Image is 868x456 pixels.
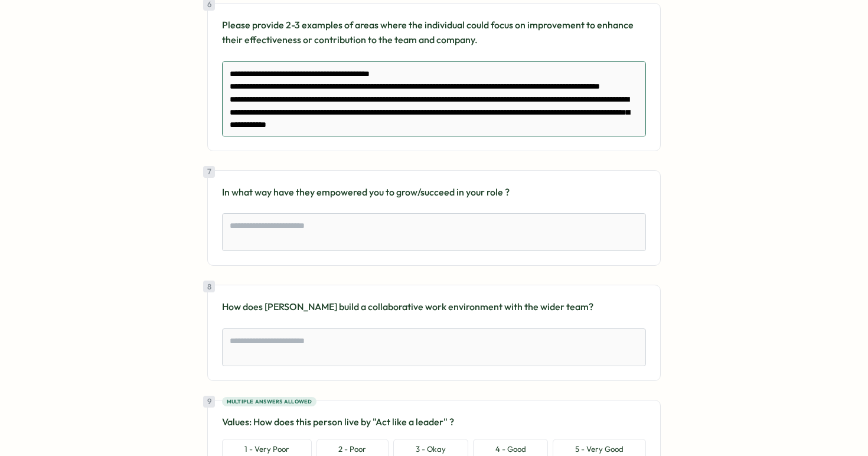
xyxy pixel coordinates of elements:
p: In what way have they empowered you to grow/succeed in your role ? [222,185,646,200]
p: Please provide 2-3 examples of areas where the individual could focus on improvement to enhance t... [222,18,646,47]
div: 9 [203,396,215,408]
p: Values: How does this person live by "Act like a leader" ? [222,415,646,429]
div: 7 [203,166,215,178]
p: How does [PERSON_NAME] build a collaborative work environment with the wider team? [222,299,646,314]
div: 8 [203,281,215,292]
span: Multiple answers allowed [227,398,312,406]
